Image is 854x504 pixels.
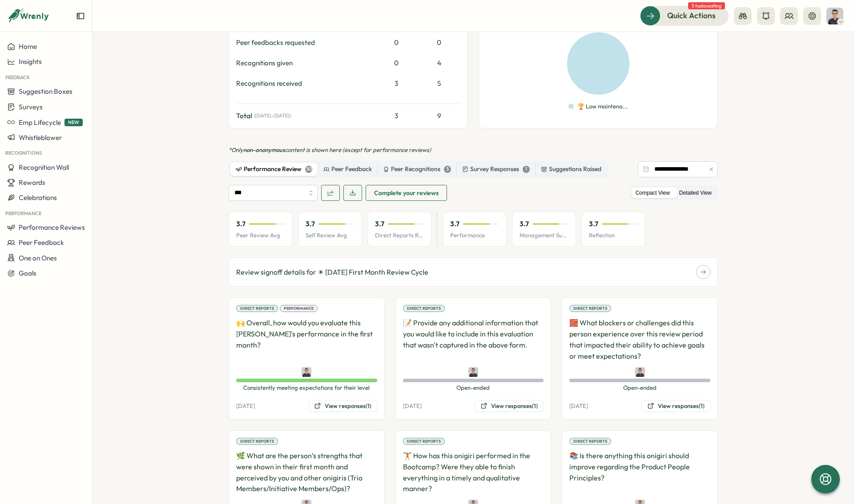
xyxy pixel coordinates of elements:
[450,232,499,240] p: Performance
[236,267,428,278] p: Review signoff details for ☀ [DATE] First Month Review Cycle
[383,164,451,174] div: Peer Recognitions
[236,38,375,48] div: Peer feedbacks requested
[379,38,414,48] div: 0
[323,164,372,174] div: Peer Feedback
[229,146,718,154] p: *Only content is shown here (except for performance reviews)
[306,219,315,229] p: 3.7
[403,402,422,410] p: [DATE]
[640,6,729,25] button: Quick Actions
[19,118,61,127] span: Emp Lifecycle
[468,367,478,377] img: Hasan Naqvi
[635,367,645,377] img: Hasan Naqvi
[254,113,291,119] span: ( [DATE] - [DATE] )
[520,219,529,229] p: 3.7
[302,367,311,377] img: Hasan Naqvi
[520,232,568,240] p: Management Support
[569,402,588,410] p: [DATE]
[403,384,544,392] span: Open-ended
[280,305,318,312] div: Performance
[569,438,611,445] div: Direct Reports
[569,450,710,494] p: 📚 Is there anything this onigiri should improve regarding the Product People Principles?
[403,305,445,312] div: Direct Reports
[826,8,843,24] img: Hasan Naqvi
[569,305,611,312] div: Direct Reports
[19,87,73,96] span: Suggestion Boxes
[19,42,37,51] span: Home
[418,38,460,48] div: 0
[379,58,414,68] div: 0
[76,12,85,20] button: Expand sidebar
[243,146,285,153] span: non-anonymous
[236,305,278,312] div: Direct Reports
[236,232,285,240] p: Peer Review Avg
[403,317,544,361] p: 📝 Provide any additional information that you would like to include in this evaluation that wasn'...
[631,188,674,199] label: Compact View
[589,232,638,240] p: Reflection
[236,219,246,229] p: 3.7
[19,57,42,66] span: Insights
[19,223,85,232] span: Performance Reviews
[523,166,530,173] div: 1
[236,438,278,445] div: Direct Reports
[236,79,375,88] div: Recognitions received
[19,103,43,111] span: Surveys
[589,219,598,229] p: 3.7
[569,317,710,361] p: 🧱 What blockers or challenges did this person experience over this review period that impacted th...
[236,317,377,361] p: 🙌 Overall, how would you evaluate this [PERSON_NAME]'s performance in the first month?
[450,219,459,229] p: 3.7
[675,188,716,199] label: Detailed View
[19,163,69,172] span: Recognition Wall
[403,450,544,494] p: 🏋️ How has this onigiri performed in the Bootcamp? Were they able to finish everything in a timel...
[306,232,354,240] p: Self Review Avg
[418,111,460,121] div: 9
[236,402,255,410] p: [DATE]
[577,103,628,111] p: 🏆 Low maintena...
[236,164,312,174] div: Performance Review
[541,164,601,174] div: Suggestions Raised
[569,384,710,392] span: Open-ended
[19,238,64,247] span: Peer Feedback
[19,269,36,277] span: Goals
[236,111,252,121] span: Total
[418,79,460,88] div: 5
[688,2,725,9] span: 5 tasks waiting
[305,166,312,173] div: 30
[19,193,57,202] span: Celebrations
[19,254,57,262] span: One on Ones
[667,10,716,21] span: Quick Actions
[375,232,424,240] p: Direct Reports Review Avg
[403,438,445,445] div: Direct Reports
[641,400,710,412] button: View responses(1)
[19,178,45,187] span: Rewards
[379,79,414,88] div: 3
[236,384,377,392] span: Consistently meeting expectations for their level
[418,58,460,68] div: 4
[236,58,375,68] div: Recognitions given
[374,185,439,200] span: Complete your reviews
[462,164,530,174] div: Survey Responses
[236,450,377,494] p: 🌿 What are the person’s strengths that were shown in their first month and perceived by you and o...
[475,400,544,412] button: View responses(1)
[379,111,414,121] div: 3
[375,219,384,229] p: 3.7
[308,400,377,412] button: View responses(1)
[64,119,83,126] span: NEW
[366,185,447,201] button: Complete your reviews
[444,166,451,173] div: 3
[19,133,62,142] span: Whistleblower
